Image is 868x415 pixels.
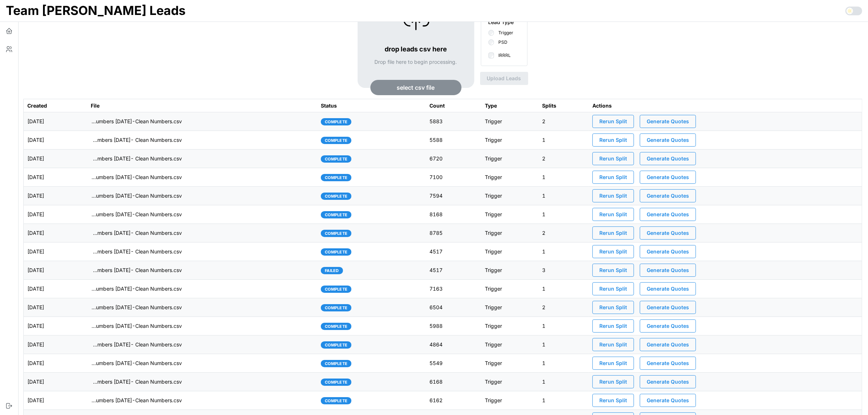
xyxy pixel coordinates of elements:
p: imports/[PERSON_NAME]/1753974580802-TU Master List With Numbers [DATE]-Clean Numbers.csv [91,360,182,367]
span: Rerun Split [599,283,627,295]
button: Rerun Split [592,394,634,407]
button: Generate Quotes [640,282,696,295]
span: Rerun Split [599,394,627,407]
span: Rerun Split [599,245,627,258]
th: Type [481,99,538,112]
td: [DATE] [24,336,87,354]
td: Trigger [481,336,538,354]
td: 1 [538,187,589,205]
span: Rerun Split [599,152,627,165]
span: Generate Quotes [647,320,689,332]
span: complete [325,360,347,367]
td: 1 [538,336,589,354]
span: Generate Quotes [647,301,689,314]
td: 5549 [426,354,481,373]
span: complete [325,174,347,181]
td: 1 [538,243,589,261]
span: Rerun Split [599,134,627,146]
td: 7100 [426,168,481,187]
td: [DATE] [24,354,87,373]
td: Trigger [481,280,538,298]
td: Trigger [481,298,538,317]
button: Generate Quotes [640,357,696,370]
td: 1 [538,354,589,373]
td: 1 [538,391,589,410]
td: 5988 [426,317,481,336]
td: Trigger [481,317,538,336]
button: Rerun Split [592,357,634,370]
p: imports/[PERSON_NAME]/1755180402020-TU Master List With Numbers [DATE]- Clean Numbers.csv [91,155,182,162]
td: 2 [538,112,589,131]
button: Rerun Split [592,152,634,165]
td: Trigger [481,354,538,373]
td: 5588 [426,131,481,150]
span: Generate Quotes [647,357,689,369]
td: Trigger [481,168,538,187]
td: 7594 [426,187,481,205]
button: Generate Quotes [640,226,696,240]
span: Rerun Split [599,376,627,388]
span: complete [325,323,347,330]
td: 2 [538,150,589,168]
td: [DATE] [24,391,87,410]
td: 2 [538,224,589,243]
span: complete [325,212,347,218]
p: imports/[PERSON_NAME]/1754575984194-TU Master List With Numbers [DATE]- Clean Numbers.csv [91,267,182,274]
td: 1 [538,131,589,150]
div: Lead Type [489,18,514,26]
td: [DATE] [24,243,87,261]
span: complete [325,119,347,125]
span: complete [325,397,347,404]
span: complete [325,193,347,199]
td: [DATE] [24,187,87,205]
td: 8785 [426,224,481,243]
td: 6168 [426,373,481,391]
th: Actions [589,99,862,112]
td: [DATE] [24,131,87,150]
button: select csv file [370,80,462,95]
td: 4517 [426,261,481,280]
td: 6504 [426,298,481,317]
td: 7163 [426,280,481,298]
span: Rerun Split [599,115,627,128]
td: Trigger [481,187,538,205]
th: Count [426,99,481,112]
td: 4864 [426,336,481,354]
span: Generate Quotes [647,134,689,146]
button: Generate Quotes [640,115,696,128]
td: [DATE] [24,373,87,391]
td: Trigger [481,261,538,280]
td: 1 [538,168,589,187]
button: Generate Quotes [640,189,696,202]
td: [DATE] [24,317,87,336]
span: complete [325,286,347,292]
span: Rerun Split [599,264,627,276]
button: Rerun Split [592,375,634,388]
span: Generate Quotes [647,115,689,128]
span: select csv file [397,80,435,95]
td: 1 [538,317,589,336]
td: 5883 [426,112,481,131]
td: 1 [538,373,589,391]
button: Rerun Split [592,226,634,240]
th: File [87,99,318,112]
td: [DATE] [24,168,87,187]
span: Rerun Split [599,208,627,221]
button: Rerun Split [592,115,634,128]
button: Upload Leads [480,72,528,85]
p: imports/[PERSON_NAME]/1754582456659-TU Master List With Numbers [DATE]- Clean Numbers.csv [91,248,182,255]
span: Rerun Split [599,338,627,351]
td: [DATE] [24,298,87,317]
td: Trigger [481,131,538,150]
td: [DATE] [24,205,87,224]
button: Rerun Split [592,189,634,202]
p: imports/[PERSON_NAME]/1754914923095-TU Master List With Numbers [DATE]-Clean Numbers.csv [91,211,182,218]
span: Generate Quotes [647,394,689,407]
button: Rerun Split [592,171,634,184]
td: Trigger [481,243,538,261]
th: Created [24,99,87,112]
button: Generate Quotes [640,338,696,351]
span: Rerun Split [599,227,627,239]
td: [DATE] [24,150,87,168]
span: failed [325,267,339,274]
